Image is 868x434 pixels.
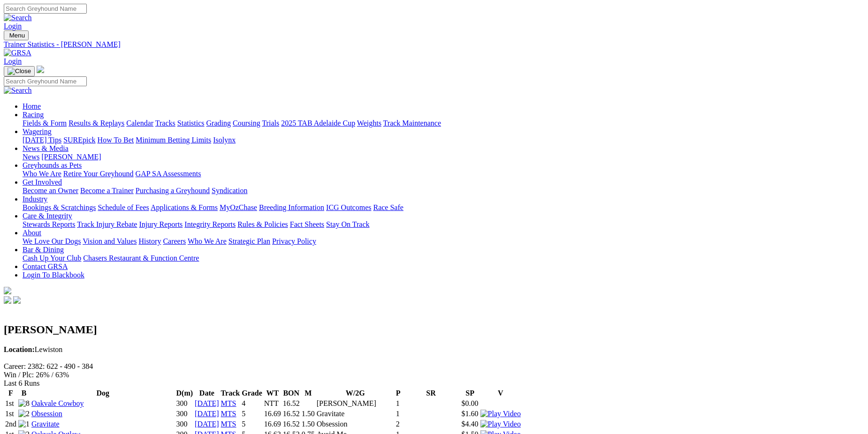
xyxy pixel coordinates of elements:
[4,296,11,304] img: facebook.svg
[18,410,30,418] img: 2
[23,170,61,178] a: Who We Are
[23,203,864,212] div: Industry
[23,144,69,152] a: News & Media
[63,170,134,178] a: Retire Your Greyhound
[31,399,84,407] a: Oakvale Cowboy
[282,419,300,429] td: 16.52
[176,389,194,398] th: D(m)
[23,195,47,203] a: Industry
[221,420,236,428] a: MTS
[373,203,403,211] a: Race Safe
[221,410,236,418] a: MTS
[316,389,395,398] th: W/2G
[23,229,41,237] a: About
[461,409,479,419] td: $1.60
[83,254,199,262] a: Chasers Restaurant & Function Centre
[23,246,64,254] a: Bar & Dining
[402,389,460,398] th: SR
[23,254,81,262] a: Cash Up Your Club
[23,153,39,161] a: News
[5,389,17,398] th: F
[176,409,194,419] td: 300
[13,296,21,304] img: twitter.svg
[18,389,30,398] th: B
[4,66,35,76] button: Toggle navigation
[259,203,324,211] a: Breeding Information
[23,111,44,119] a: Racing
[9,32,25,39] span: Menu
[4,287,11,294] img: logo-grsa-white.png
[264,419,282,429] td: 16.69
[221,389,241,398] th: Track
[461,399,479,408] td: $0.00
[4,371,34,379] span: Win / Plc:
[4,379,864,388] div: Last 6 Runs
[36,371,69,379] text: 26% / 63%
[213,136,236,144] a: Isolynx
[195,399,219,407] a: [DATE]
[23,237,81,245] a: We Love Our Dogs
[126,119,153,127] a: Calendar
[136,136,211,144] a: Minimum Betting Limits
[5,399,17,408] td: 1st
[301,389,315,398] th: M
[23,254,864,262] div: Bar & Dining
[188,237,227,245] a: Who We Are
[4,345,62,353] span: Lewiston
[264,409,282,419] td: 16.69
[241,399,263,408] td: 4
[316,399,395,408] td: [PERSON_NAME]
[63,136,95,144] a: SUREpick
[23,237,864,246] div: About
[23,187,78,195] a: Become an Owner
[316,419,395,429] td: Obsession
[383,119,441,127] a: Track Maintenance
[4,76,87,86] input: Search
[176,399,194,408] td: 300
[23,262,68,270] a: Contact GRSA
[23,187,864,195] div: Get Involved
[77,220,137,228] a: Track Injury Rebate
[4,49,31,57] img: GRSA
[177,119,205,127] a: Statistics
[396,409,401,419] td: 1
[220,203,257,211] a: MyOzChase
[396,399,401,408] td: 1
[8,67,31,75] img: Close
[184,220,236,228] a: Integrity Reports
[136,170,201,178] a: GAP SA Assessments
[396,389,401,398] th: P
[28,362,93,370] text: 2382: 622 - 490 - 384
[23,170,864,178] div: Greyhounds as Pets
[461,419,479,429] td: $4.40
[136,187,210,195] a: Purchasing a Greyhound
[241,409,263,419] td: 5
[4,22,22,30] a: Login
[480,420,521,428] img: Play Video
[23,161,82,169] a: Greyhounds as Pets
[4,86,32,95] img: Search
[4,323,864,336] h2: [PERSON_NAME]
[23,153,864,161] div: News & Media
[37,66,44,73] img: logo-grsa-white.png
[316,409,395,419] td: Gravitate
[176,419,194,429] td: 300
[282,409,300,419] td: 16.52
[4,362,26,370] span: Career:
[18,420,30,428] img: 1
[23,220,864,229] div: Care & Integrity
[4,30,29,40] button: Toggle navigation
[4,40,864,49] a: Trainer Statistics - [PERSON_NAME]
[23,271,84,279] a: Login To Blackbook
[194,389,220,398] th: Date
[23,136,61,144] a: [DATE] Tips
[221,399,236,407] a: MTS
[23,212,72,220] a: Care & Integrity
[83,237,137,245] a: Vision and Values
[264,389,282,398] th: WT
[23,119,67,127] a: Fields & Form
[228,237,270,245] a: Strategic Plan
[396,419,401,429] td: 2
[31,410,62,418] a: Obsession
[480,389,521,398] th: V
